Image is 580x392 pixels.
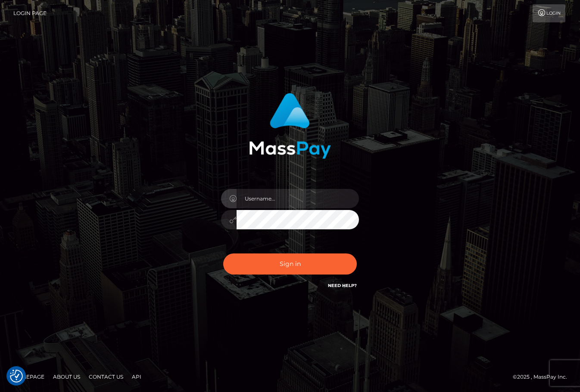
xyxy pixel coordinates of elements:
input: Username... [237,189,359,208]
a: Login [533,4,565,22]
a: Homepage [9,370,48,383]
button: Consent Preferences [10,370,23,383]
a: Need Help? [328,283,357,288]
a: About Us [50,370,84,383]
a: API [128,370,145,383]
a: Contact Us [85,370,127,383]
img: Revisit consent button [10,370,23,383]
img: MassPay Login [249,93,331,159]
div: © 2025 , MassPay Inc. [513,372,574,382]
button: Sign in [223,253,357,275]
a: Login Page [13,4,47,22]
